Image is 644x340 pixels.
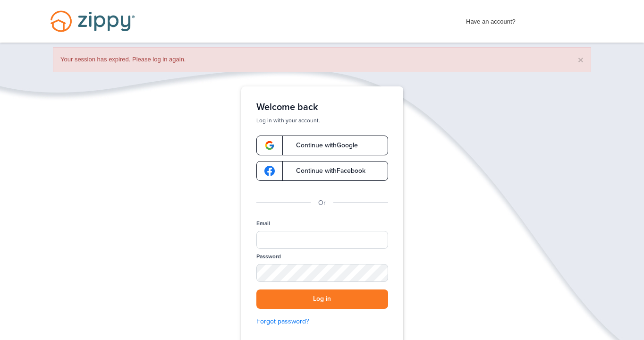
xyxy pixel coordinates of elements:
p: Log in with your account. [256,117,388,124]
p: Or [318,198,326,208]
input: Email [256,231,388,249]
label: Email [256,220,270,228]
img: google-logo [264,140,275,151]
a: Forgot password? [256,316,388,327]
input: Password [256,264,388,282]
span: Have an account? [466,12,516,27]
a: google-logoContinue withFacebook [256,161,388,181]
span: Continue with Facebook [287,168,365,174]
div: Your session has expired. Please log in again. [53,47,591,72]
img: google-logo [264,166,275,176]
span: Continue with Google [287,142,358,149]
a: google-logoContinue withGoogle [256,136,388,155]
button: Log in [256,289,388,309]
label: Password [256,253,281,261]
h1: Welcome back [256,102,388,113]
button: × [578,55,584,65]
